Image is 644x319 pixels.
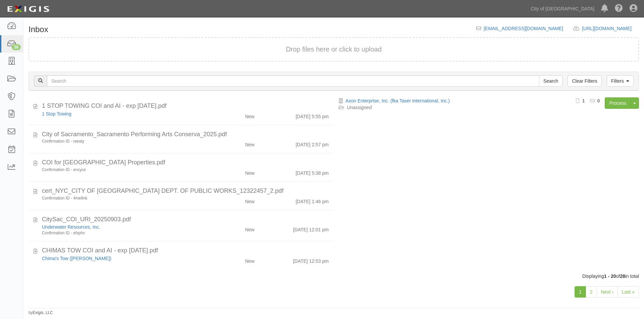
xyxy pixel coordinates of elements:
[245,195,255,205] div: New
[296,110,329,120] div: [DATE] 5:55 pm
[42,246,329,255] div: CHIMAS TOW COI and AI - exp 11-1-2025.pdf
[605,97,631,109] a: Process
[42,139,205,144] div: Confirmation ID - reeaty
[568,75,601,87] a: Clear Filters
[296,195,329,205] div: [DATE] 1:46 pm
[597,286,618,298] a: Next ›
[286,45,382,54] button: Drop files here or click to upload
[29,310,53,316] small: by
[597,98,600,103] b: 0
[42,230,205,236] div: Confirmation ID - efxphv
[245,110,255,120] div: New
[604,273,616,279] b: 1 - 20
[42,130,329,139] div: City of Sacramento_Sacramento Performing Arts Conserva_2025.pdf
[245,167,255,176] div: New
[296,139,329,148] div: [DATE] 2:57 pm
[539,75,562,87] input: Search
[245,139,255,148] div: New
[5,3,51,15] img: logo-5460c22ac91f19d4615b14bd174203de0afe785f0fc80cf4dbbc73dc1793850b.png
[528,2,598,15] a: City of [GEOGRAPHIC_DATA]
[586,286,597,298] a: 2
[296,167,329,176] div: [DATE] 5:38 pm
[42,255,205,262] div: Chima's Tow (Tejindar Chima)
[42,111,71,116] a: 1 Stop Towing
[42,215,329,224] div: CitySac_COI_URI_20250903.pdf
[575,286,586,298] a: 1
[293,224,329,233] div: [DATE] 12:01 pm
[33,310,53,315] a: Exigis, LLC
[607,75,634,87] a: Filters
[582,26,639,31] a: [URL][DOMAIN_NAME]
[484,26,563,31] a: [EMAIL_ADDRESS][DOMAIN_NAME]
[42,158,329,167] div: COI for Sacramento International Airport Properties.pdf
[42,256,111,261] a: Chima's Tow ([PERSON_NAME])
[29,25,48,34] h1: Inbox
[42,167,205,173] div: Confirmation ID - encyce
[347,105,372,110] a: Unassigned
[620,273,625,279] b: 28
[245,224,255,233] div: New
[42,224,205,230] div: Underwater Resources, Inc.
[42,102,329,110] div: 1 STOP TOWING COI and AI - exp 1-15-2026.pdf
[582,98,585,103] b: 1
[345,98,450,103] a: Axon Enterprise, Inc. (fka Taser International, Inc.)
[618,286,639,298] a: Last »
[42,187,329,195] div: cert_NYC_CITY OF SACRAMENTO DEPT. OF PUBLIC WORKS_12322457_2.pdf
[12,44,21,50] div: 28
[245,255,255,264] div: New
[23,273,644,280] div: Displaying of in total
[47,75,539,87] input: Search
[42,195,205,201] div: Confirmation ID - 4me9nk
[293,255,329,264] div: [DATE] 12:53 pm
[42,224,100,230] a: Underwater Resources, Inc.
[42,110,205,117] div: 1 Stop Towing
[615,5,623,13] i: Help Center - Complianz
